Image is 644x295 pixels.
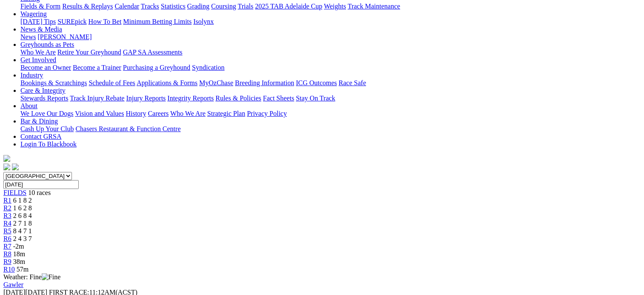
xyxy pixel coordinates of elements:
a: Become an Owner [20,64,71,71]
a: Race Safe [338,79,366,86]
a: Become a Trainer [73,64,121,71]
span: 8 4 7 1 [13,227,32,235]
a: We Love Our Dogs [20,110,73,117]
a: R2 [3,204,11,212]
a: Who We Are [170,110,206,117]
div: Care & Integrity [20,95,641,102]
a: History [126,110,146,117]
a: Care & Integrity [20,87,66,94]
a: Retire Your Greyhound [57,49,121,56]
img: logo-grsa-white.png [3,155,10,162]
img: facebook.svg [3,163,10,170]
a: FIELDS [3,189,26,196]
a: Login To Blackbook [20,140,77,148]
a: Trials [238,3,253,10]
a: Careers [148,110,169,117]
a: R8 [3,250,11,258]
a: Track Maintenance [348,3,400,10]
a: Injury Reports [126,95,166,102]
span: 2 7 1 8 [13,220,32,227]
span: 2 4 3 7 [13,235,32,242]
a: Stewards Reports [20,95,68,102]
a: Bar & Dining [20,117,58,125]
img: Fine [42,273,60,281]
a: News [20,33,36,40]
div: News & Media [20,33,641,41]
div: Industry [20,79,641,87]
a: R10 [3,266,15,273]
a: Rules & Policies [215,95,261,102]
input: Select date [3,180,79,189]
a: Statistics [161,3,186,10]
span: 57m [17,266,29,273]
a: Greyhounds as Pets [20,41,74,48]
a: Coursing [211,3,236,10]
a: SUREpick [57,18,86,25]
a: R4 [3,220,11,227]
a: Applications & Forms [137,79,197,86]
a: Privacy Policy [247,110,287,117]
a: R6 [3,235,11,242]
a: Grading [187,3,209,10]
a: Fact Sheets [263,95,294,102]
span: 1 6 2 8 [13,204,32,212]
a: Strategic Plan [207,110,245,117]
a: Cash Up Your Club [20,125,74,132]
span: Weather: Fine [3,273,60,281]
a: R5 [3,227,11,235]
a: Stay On Track [296,95,335,102]
div: About [20,110,641,117]
a: GAP SA Assessments [123,49,183,56]
a: Weights [324,3,346,10]
a: R9 [3,258,11,265]
div: Greyhounds as Pets [20,49,641,56]
a: Purchasing a Greyhound [123,64,190,71]
a: Schedule of Fees [89,79,135,86]
a: Minimum Betting Limits [123,18,192,25]
a: About [20,102,37,109]
a: R3 [3,212,11,219]
span: -2m [13,243,24,250]
div: Wagering [20,18,641,26]
a: Chasers Restaurant & Function Centre [75,125,180,132]
a: Syndication [192,64,224,71]
span: 38m [13,258,25,265]
a: Tracks [141,3,159,10]
span: 2 6 8 4 [13,212,32,219]
a: Calendar [114,3,139,10]
a: Breeding Information [235,79,294,86]
a: R7 [3,243,11,250]
a: Results & Replays [62,3,113,10]
a: Get Involved [20,56,56,63]
span: 18m [13,250,25,258]
a: Bookings & Scratchings [20,79,87,86]
span: 10 races [28,189,51,196]
a: 2025 TAB Adelaide Cup [255,3,322,10]
a: Integrity Reports [167,95,214,102]
img: twitter.svg [12,163,19,170]
a: Who We Are [20,49,56,56]
a: MyOzChase [199,79,233,86]
a: R1 [3,197,11,204]
a: Contact GRSA [20,133,61,140]
a: Gawler [3,281,23,288]
a: [PERSON_NAME] [37,33,92,40]
div: Get Involved [20,64,641,72]
a: Vision and Values [75,110,124,117]
a: Isolynx [193,18,214,25]
div: Bar & Dining [20,125,641,133]
a: ICG Outcomes [296,79,337,86]
span: 6 1 8 2 [13,197,32,204]
a: Industry [20,72,43,79]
